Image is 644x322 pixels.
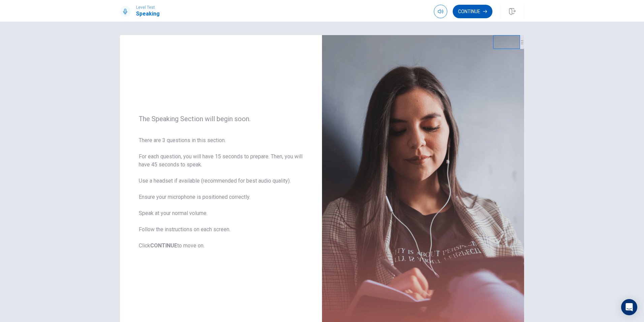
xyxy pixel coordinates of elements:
span: There are 3 questions in this section. For each question, you will have 15 seconds to prepare. Th... [139,136,303,250]
span: The Speaking Section will begin soon. [139,115,303,123]
b: CONTINUE [150,242,177,249]
span: Level Test [136,5,160,10]
button: Continue [453,5,492,18]
h1: Speaking [136,10,160,18]
div: Open Intercom Messenger [621,299,637,315]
